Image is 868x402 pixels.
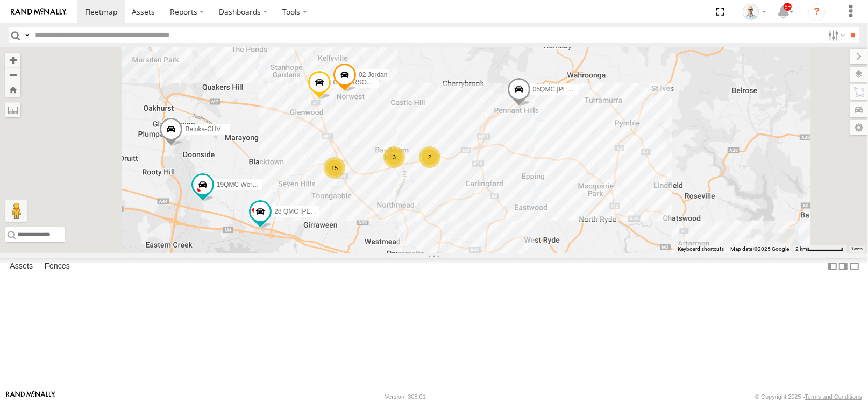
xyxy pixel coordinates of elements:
[333,79,395,86] span: 01 [PERSON_NAME]
[185,125,232,133] span: Beloka-CHV61N
[6,391,55,402] a: Visit our Website
[739,4,770,20] div: Kurt Byers
[359,71,387,79] span: 02 Jordan
[533,86,610,93] span: 05QMC [PERSON_NAME]
[385,393,426,400] div: Version: 308.01
[5,200,27,222] button: Drag Pegman onto the map to open Street View
[5,82,20,97] button: Zoom Home
[805,393,862,400] a: Terms and Conditions
[755,393,862,400] div: © Copyright 2025 -
[4,259,38,274] label: Assets
[324,157,345,179] div: 15
[383,146,405,168] div: 3
[730,246,789,252] span: Map data ©2025 Google
[5,53,20,67] button: Zoom in
[39,259,75,274] label: Fences
[792,245,846,253] button: Map Scale: 2 km per 63 pixels
[5,67,20,82] button: Zoom out
[217,181,269,189] span: 19QMC Workshop
[678,245,724,253] button: Keyboard shortcuts
[852,247,863,251] a: Terms (opens in new tab)
[808,3,826,20] i: ?
[849,258,860,274] label: Hide Summary Table
[838,258,849,274] label: Dock Summary Table to the Right
[11,8,67,16] img: rand-logo.svg
[824,27,847,43] label: Search Filter Options
[23,27,31,43] label: Search Query
[827,258,838,274] label: Dock Summary Table to the Left
[5,102,20,117] label: Measure
[795,246,807,252] span: 2 km
[419,146,440,168] div: 2
[850,120,868,135] label: Map Settings
[274,208,353,215] span: 28 QMC [PERSON_NAME]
